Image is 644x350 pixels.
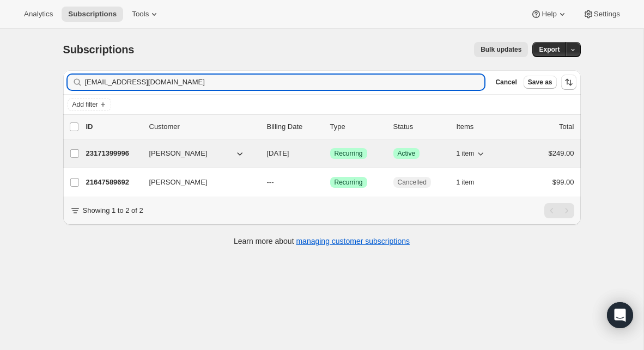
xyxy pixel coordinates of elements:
[143,145,252,162] button: [PERSON_NAME]
[335,149,363,158] span: Recurring
[542,10,556,19] span: Help
[398,149,416,158] span: Active
[549,149,574,157] span: $249.00
[63,44,135,56] span: Subscriptions
[524,7,574,22] button: Help
[607,302,633,328] div: Open Intercom Messenger
[393,121,448,132] p: Status
[17,7,59,22] button: Analytics
[552,178,574,186] span: $99.00
[491,76,521,89] button: Cancel
[457,178,475,187] span: 1 item
[544,203,574,218] nav: Pagination
[457,121,511,132] div: Items
[132,10,149,19] span: Tools
[72,100,98,109] span: Add filter
[62,7,123,22] button: Subscriptions
[296,237,410,245] a: managing customer subscriptions
[86,175,574,190] div: 21647589692[PERSON_NAME]---SuccessRecurringCancelled1 item$99.00
[474,42,528,57] button: Bulk updates
[86,146,574,161] div: 23171399996[PERSON_NAME][DATE]SuccessRecurringSuccessActive1 item$249.00
[125,7,166,22] button: Tools
[561,75,576,90] button: Sort the results
[267,178,274,186] span: ---
[86,177,141,188] p: 21647589692
[68,10,117,19] span: Subscriptions
[559,121,574,132] p: Total
[86,148,141,159] p: 23171399996
[330,121,385,132] div: Type
[267,149,289,157] span: [DATE]
[86,121,141,132] p: ID
[576,7,627,22] button: Settings
[267,121,321,132] p: Billing Date
[24,10,53,19] span: Analytics
[532,42,566,57] button: Export
[143,174,252,191] button: [PERSON_NAME]
[83,205,143,216] p: Showing 1 to 2 of 2
[149,148,208,159] span: [PERSON_NAME]
[85,75,485,90] input: Filter subscribers
[86,121,574,132] div: IDCustomerBilling DateTypeStatusItemsTotal
[495,78,517,87] span: Cancel
[149,121,258,132] p: Customer
[149,177,208,188] span: [PERSON_NAME]
[398,178,427,187] span: Cancelled
[528,78,552,87] span: Save as
[457,175,487,190] button: 1 item
[457,149,475,158] span: 1 item
[524,76,557,89] button: Save as
[594,10,620,19] span: Settings
[335,178,363,187] span: Recurring
[68,98,111,111] button: Add filter
[234,236,410,247] p: Learn more about
[539,45,560,54] span: Export
[481,45,521,54] span: Bulk updates
[457,146,487,161] button: 1 item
